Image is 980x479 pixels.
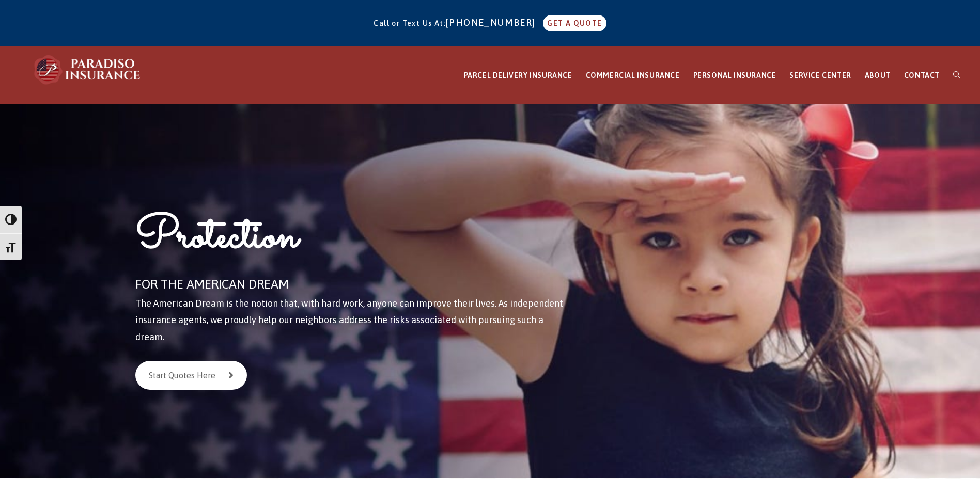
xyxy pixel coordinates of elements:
span: PERSONAL INSURANCE [693,71,776,79]
a: SERVICE CENTER [783,47,858,104]
a: Start Quotes Here [135,361,247,390]
span: SERVICE CENTER [789,71,851,79]
span: The American Dream is the notion that, with hard work, anyone can improve their lives. As indepen... [135,298,563,342]
a: CONTACT [897,47,946,104]
span: CONTACT [904,71,940,79]
span: ABOUT [865,71,891,79]
span: PARCEL DELIVERY INSURANCE [464,71,572,79]
a: PARCEL DELIVERY INSURANCE [457,47,579,104]
a: GET A QUOTE [543,15,606,31]
img: Paradiso Insurance [31,54,145,85]
span: Call or Text Us At: [374,19,446,27]
h1: Protection [135,207,566,273]
a: PERSONAL INSURANCE [687,47,783,104]
a: COMMERCIAL INSURANCE [579,47,687,104]
span: FOR THE AMERICAN DREAM [135,277,289,291]
span: COMMERCIAL INSURANCE [586,71,680,79]
a: [PHONE_NUMBER] [446,17,541,28]
a: ABOUT [858,47,897,104]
